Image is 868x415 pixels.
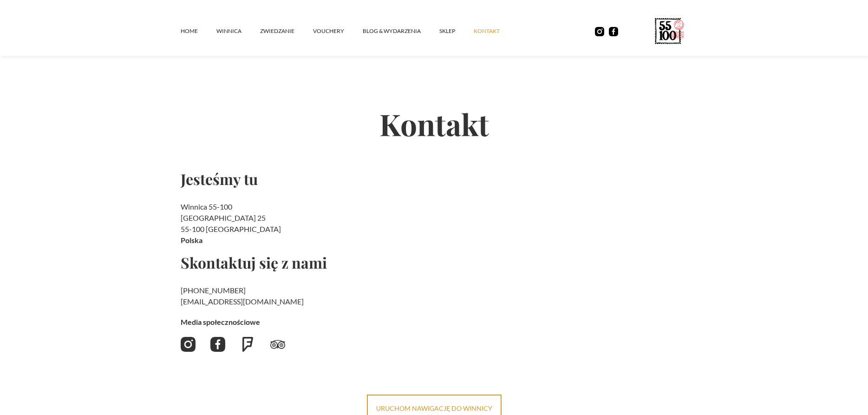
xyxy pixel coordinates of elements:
a: winnica [216,17,260,45]
a: SKLEP [439,17,474,45]
h2: Jesteśmy tu [181,171,395,186]
a: Home [181,17,216,45]
h2: Skontaktuj się z nami [181,255,395,270]
a: [PHONE_NUMBER] [181,286,246,295]
a: kontakt [474,17,518,45]
a: Blog & Wydarzenia [363,17,439,45]
strong: Polska [181,236,202,244]
strong: Media społecznościowe [181,317,260,326]
h2: ‍ [181,285,395,307]
h2: Winnica 55-100 [GEOGRAPHIC_DATA] 25 55-100 [GEOGRAPHIC_DATA] [181,201,395,246]
h2: Kontakt [181,76,688,171]
a: ZWIEDZANIE [260,17,313,45]
a: vouchery [313,17,363,45]
a: [EMAIL_ADDRESS][DOMAIN_NAME] [181,297,304,306]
